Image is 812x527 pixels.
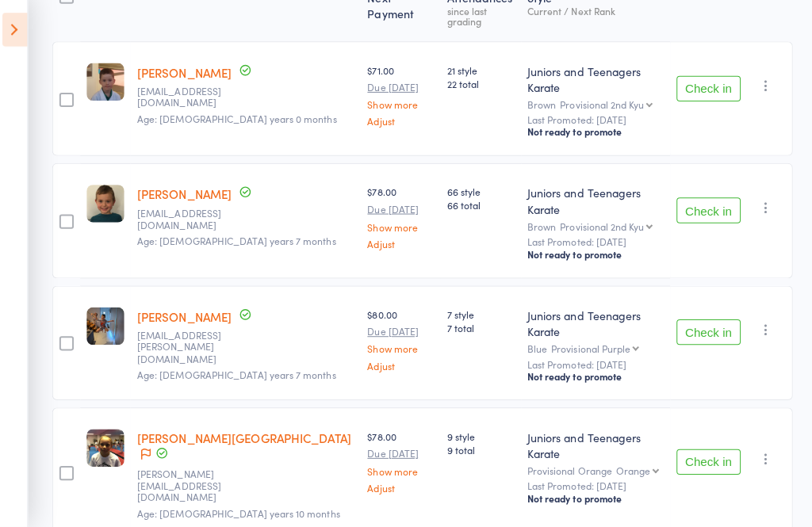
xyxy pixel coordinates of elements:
[140,469,243,503] small: clemente@netspace.net.au
[526,430,661,462] div: Juniors and Teenagers Karate
[367,483,433,494] a: Adjust
[367,68,433,131] div: $71.00
[367,86,433,97] small: Due [DATE]
[446,310,512,323] span: 7 style
[446,444,512,457] span: 9 total
[446,323,512,337] span: 7 total
[526,346,661,356] div: Blue
[140,69,233,86] a: [PERSON_NAME]
[526,481,661,492] small: Last Promoted: [DATE]
[526,189,661,220] div: Juniors and Teenagers Karate
[558,104,642,114] div: Provisional 2nd Kyu
[446,430,512,444] span: 9 style
[367,346,433,356] a: Show more
[140,430,351,447] a: [PERSON_NAME][GEOGRAPHIC_DATA]
[446,82,512,95] span: 22 total
[367,430,433,493] div: $78.00
[446,68,512,82] span: 21 style
[140,311,233,327] a: [PERSON_NAME]
[367,104,433,114] a: Show more
[550,346,628,356] div: Provisional Purple
[367,225,433,235] a: Show more
[558,224,642,235] div: Provisional 2nd Kyu
[367,467,433,477] a: Show more
[140,369,336,383] span: Age: [DEMOGRAPHIC_DATA] years 7 months
[90,68,127,105] img: image1613535413.png
[526,239,661,250] small: Last Promoted: [DATE]
[367,449,433,460] small: Due [DATE]
[140,332,243,366] small: hocking.courtney@gmail.com
[367,242,433,252] a: Adjust
[526,11,661,21] div: Current / Next Rank
[367,362,433,372] a: Adjust
[526,130,661,143] div: Not ready to promote
[446,202,512,216] span: 66 total
[673,81,737,106] button: Check in
[367,310,433,372] div: $80.00
[673,201,737,227] button: Check in
[90,189,127,226] img: image1621483279.png
[367,207,433,218] small: Due [DATE]
[526,251,661,264] div: Not ready to promote
[446,11,512,32] div: since last grading
[526,466,661,476] div: Provisional Orange
[673,450,737,475] button: Check in
[526,104,661,114] div: Brown
[673,322,737,347] button: Check in
[367,328,433,339] small: Due [DATE]
[140,211,243,234] small: gunaridis.angelika@gmail.com
[140,237,336,250] span: Age: [DEMOGRAPHIC_DATA] years 7 months
[526,224,661,235] div: Brown
[614,466,648,476] div: Orange
[140,189,233,206] a: [PERSON_NAME]
[526,361,661,372] small: Last Promoted: [DATE]
[526,493,661,506] div: Not ready to promote
[367,189,433,251] div: $78.00
[90,310,127,347] img: image1740458974.png
[90,430,127,468] img: image1680765711.png
[526,68,661,100] div: Juniors and Teenagers Karate
[140,506,340,520] span: Age: [DEMOGRAPHIC_DATA] years 10 months
[140,90,243,113] small: ainsley_saunders@hotmail.com
[446,189,512,202] span: 66 style
[526,372,661,384] div: Not ready to promote
[526,310,661,342] div: Juniors and Teenagers Karate
[526,119,661,130] small: Last Promoted: [DATE]
[367,120,433,131] a: Adjust
[140,116,337,130] span: Age: [DEMOGRAPHIC_DATA] years 0 months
